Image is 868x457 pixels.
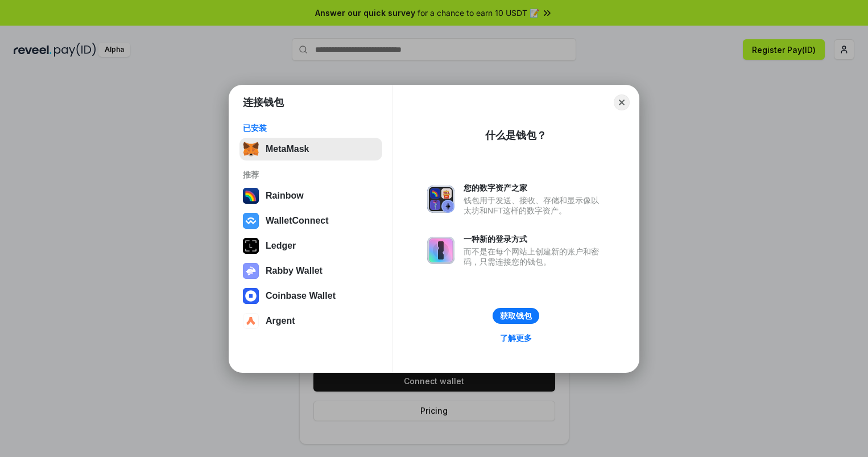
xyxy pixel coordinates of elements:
div: WalletConnect [266,216,329,226]
button: Close [614,94,630,110]
a: 了解更多 [493,331,539,345]
button: Rainbow [239,184,382,207]
button: 获取钱包 [493,308,539,324]
img: svg+xml,%3Csvg%20width%3D%2228%22%20height%3D%2228%22%20viewBox%3D%220%200%2028%2028%22%20fill%3D... [243,288,259,304]
img: svg+xml,%3Csvg%20width%3D%2228%22%20height%3D%2228%22%20viewBox%3D%220%200%2028%2028%22%20fill%3D... [243,313,259,329]
div: 钱包用于发送、接收、存储和显示像以太坊和NFT这样的数字资产。 [464,195,605,216]
h1: 连接钱包 [243,96,284,109]
button: Rabby Wallet [239,260,382,282]
div: MetaMask [266,144,309,154]
img: svg+xml,%3Csvg%20xmlns%3D%22http%3A%2F%2Fwww.w3.org%2F2000%2Fsvg%22%20fill%3D%22none%22%20viewBox... [427,186,454,213]
div: 您的数字资产之家 [464,183,605,193]
div: Argent [266,316,295,326]
button: Argent [239,310,382,332]
img: svg+xml,%3Csvg%20fill%3D%22none%22%20height%3D%2233%22%20viewBox%3D%220%200%2035%2033%22%20width%... [243,141,259,157]
div: 推荐 [243,170,379,180]
div: 什么是钱包？ [485,129,547,142]
div: Rainbow [266,191,304,201]
button: Coinbase Wallet [239,285,382,307]
div: Ledger [266,241,296,251]
div: 而不是在每个网站上创建新的账户和密码，只需连接您的钱包。 [464,246,605,267]
div: Rabby Wallet [266,266,323,276]
div: 获取钱包 [500,311,532,321]
div: 一种新的登录方式 [464,234,605,244]
img: svg+xml,%3Csvg%20xmlns%3D%22http%3A%2F%2Fwww.w3.org%2F2000%2Fsvg%22%20fill%3D%22none%22%20viewBox... [427,237,454,264]
img: svg+xml,%3Csvg%20width%3D%22120%22%20height%3D%22120%22%20viewBox%3D%220%200%20120%20120%22%20fil... [243,188,259,204]
button: WalletConnect [239,209,382,232]
img: svg+xml,%3Csvg%20xmlns%3D%22http%3A%2F%2Fwww.w3.org%2F2000%2Fsvg%22%20width%3D%2228%22%20height%3... [243,238,259,254]
img: svg+xml,%3Csvg%20xmlns%3D%22http%3A%2F%2Fwww.w3.org%2F2000%2Fsvg%22%20fill%3D%22none%22%20viewBox... [243,263,259,279]
img: svg+xml,%3Csvg%20width%3D%2228%22%20height%3D%2228%22%20viewBox%3D%220%200%2028%2028%22%20fill%3D... [243,213,259,229]
button: Ledger [239,234,382,257]
div: Coinbase Wallet [266,291,336,301]
button: MetaMask [239,138,382,160]
div: 了解更多 [500,333,532,343]
div: 已安装 [243,123,379,133]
